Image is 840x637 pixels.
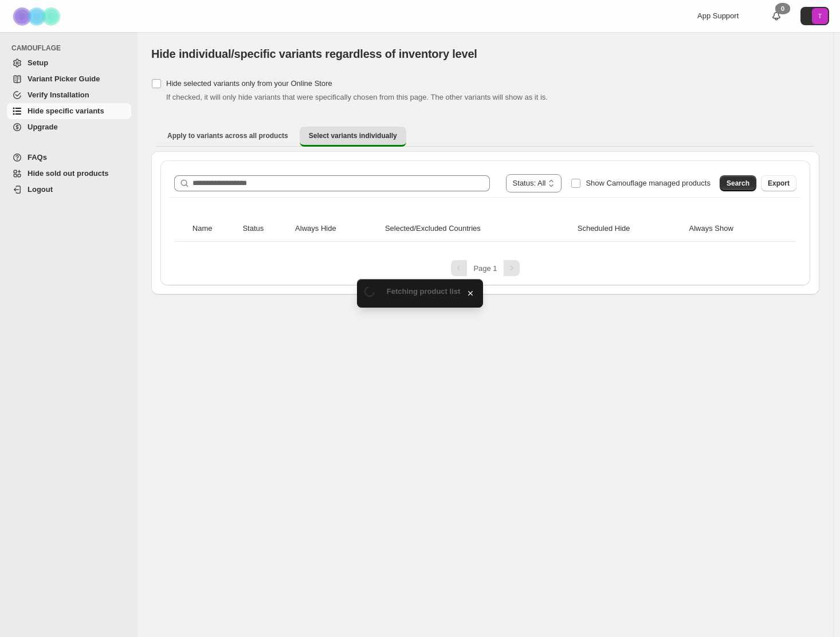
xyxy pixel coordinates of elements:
span: CAMOUFLAGE [11,44,132,53]
span: Hide specific variants [28,107,104,115]
span: Verify Installation [28,91,89,99]
a: Upgrade [7,119,131,135]
button: Apply to variants across all products [158,127,297,145]
span: FAQs [28,153,47,162]
a: Hide sold out products [7,166,131,182]
span: Variant Picker Guide [28,74,100,83]
span: Hide selected variants only from your Online Store [166,79,332,88]
a: Logout [7,182,131,198]
button: Avatar with initials T [800,7,829,25]
a: FAQs [7,150,131,166]
th: Status [239,216,292,242]
span: Logout [28,185,53,194]
a: Variant Picker Guide [7,71,131,87]
span: Hide sold out products [28,169,109,178]
span: Show Camouflage managed products [586,179,711,187]
th: Always Hide [292,216,382,242]
th: Name [189,216,240,242]
th: Scheduled Hide [574,216,686,242]
span: Avatar with initials T [812,8,828,24]
button: Search [720,175,756,191]
span: Select variants individually [309,131,397,140]
div: Select variants individually [151,151,819,294]
img: Camouflage [9,1,66,32]
nav: Pagination [170,260,801,276]
button: Export [761,175,796,191]
a: Hide specific variants [7,103,131,119]
div: 0 [775,3,790,14]
span: Setup [28,58,48,67]
span: Page 1 [473,264,497,273]
a: Verify Installation [7,87,131,103]
span: Apply to variants across all products [167,131,288,140]
span: Upgrade [28,123,58,131]
span: Hide individual/specific variants regardless of inventory level [151,48,477,60]
span: Search [727,179,749,188]
span: Fetching product list [387,287,461,296]
text: T [818,13,822,19]
a: 0 [771,10,782,22]
button: Select variants individually [300,127,406,147]
th: Selected/Excluded Countries [382,216,574,242]
a: Setup [7,55,131,71]
span: If checked, it will only hide variants that were specifically chosen from this page. The other va... [166,93,548,101]
span: Export [768,179,790,188]
span: App Support [697,11,739,20]
th: Always Show [686,216,782,242]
